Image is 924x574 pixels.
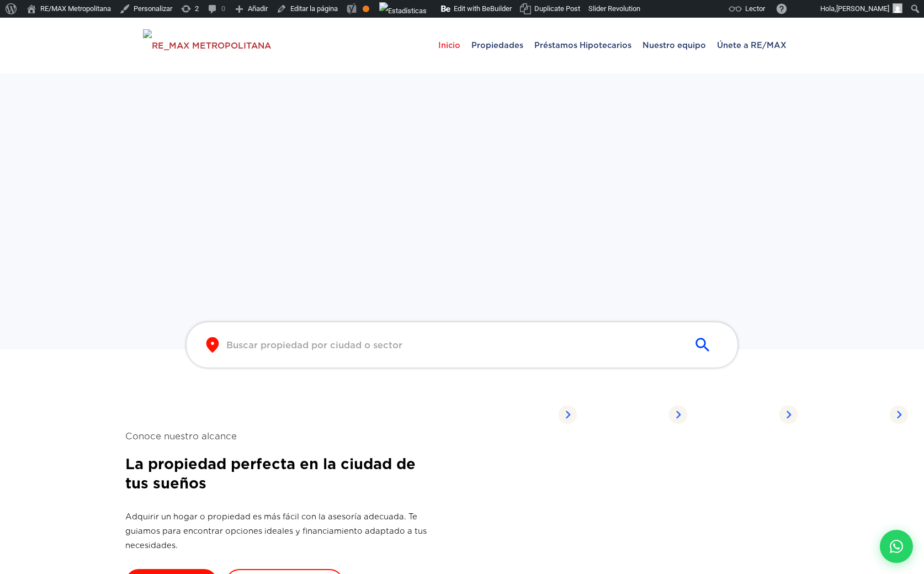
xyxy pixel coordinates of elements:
span: Slider Revolution [588,4,640,13]
a: Propiedades [466,18,529,73]
span: Únete a RE/MAX [711,29,792,62]
span: Propiedades [466,29,529,62]
p: Adquirir un hogar o propiedad es más fácil con la asesoría adecuada. Te guiamos para encontrar op... [125,509,434,552]
span: Propiedades listadas [798,402,889,427]
img: Arrow Right [889,405,908,424]
span: Nuestro equipo [637,29,711,62]
a: Nuestro equipo [637,18,711,73]
a: RE/MAX Metropolitana [143,18,271,73]
span: Conoce nuestro alcance [125,429,434,443]
h2: La propiedad perfecta en la ciudad de tus sueños [125,454,434,493]
img: Arrow Right [779,405,798,424]
img: RE_MAX METROPOLITANA [143,29,271,62]
img: Arrow Right [668,405,687,424]
a: Únete a RE/MAX [711,18,792,73]
span: Inicio [433,29,466,62]
a: Préstamos Hipotecarios [529,18,637,73]
img: Visitas de 48 horas. Haz clic para ver más estadísticas del sitio. [379,2,427,20]
span: Propiedades listadas [687,402,779,427]
span: [PERSON_NAME] [836,4,889,13]
span: Propiedades listadas [577,402,668,427]
a: Inicio [433,18,466,73]
div: Aceptable [363,6,369,12]
span: Propiedades listadas [466,402,558,427]
input: Buscar propiedad por ciudad o sector [226,339,680,352]
span: Préstamos Hipotecarios [529,29,637,62]
img: Arrow Right [558,405,577,424]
